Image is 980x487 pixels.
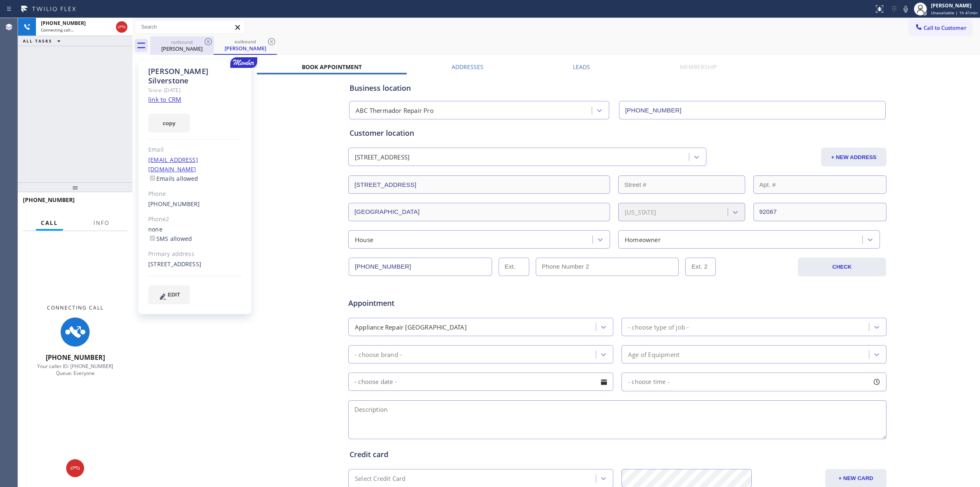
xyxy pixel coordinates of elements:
[909,20,972,36] button: Call to Customer
[94,219,109,227] span: Info
[900,3,911,15] button: Mute
[150,175,155,181] input: Emails allowed
[151,45,213,52] div: [PERSON_NAME]
[214,45,276,52] div: [PERSON_NAME]
[499,258,529,276] input: Ext.
[355,235,373,244] div: House
[148,225,242,244] div: none
[356,106,434,115] div: ABC Thermador Repair Pro
[36,215,63,231] button: Call
[37,363,113,377] span: Your caller ID: [PHONE_NUMBER] Queue: Everyone
[47,304,104,311] span: Connecting Call
[573,63,590,71] label: Leads
[348,203,610,221] input: City
[214,38,276,45] div: outbound
[350,83,885,94] div: Business location
[41,27,74,33] span: Connecting call…
[628,322,689,332] div: - choose type of job -
[536,258,679,276] input: Phone Number 2
[148,114,190,132] button: copy
[350,128,885,139] div: Customer location
[41,20,86,27] span: [PHONE_NUMBER]
[798,258,886,276] button: CHECK
[151,39,213,45] div: outbound
[753,203,887,221] input: ZIP
[148,235,192,242] label: SMS allowed
[89,215,114,231] button: Info
[23,196,75,204] span: [PHONE_NUMBER]
[116,21,127,33] button: Hang up
[355,350,402,359] div: - choose brand -
[41,219,58,227] span: Call
[66,459,84,477] button: Hang up
[148,249,242,259] div: Primary address
[148,189,242,199] div: Phone
[151,36,213,55] div: Monty Silverstone
[18,36,69,46] button: ALL TASKS
[685,258,716,276] input: Ext. 2
[355,153,410,162] div: [STREET_ADDRESS]
[628,350,679,359] div: Age of Equipment
[753,175,887,194] input: Apt. #
[148,285,190,304] button: EDIT
[148,67,242,85] div: [PERSON_NAME] Silverstone
[348,298,527,309] span: Appointment
[135,20,245,34] input: Search
[302,63,362,71] label: Book Appointment
[821,148,886,166] button: + NEW ADDRESS
[680,63,717,71] label: Membership
[148,215,242,224] div: Phone2
[628,378,670,386] span: - choose time -
[355,474,406,483] div: Select Credit Card
[348,175,610,194] input: Address
[618,175,745,194] input: Street #
[150,236,155,241] input: SMS allowed
[148,200,200,208] a: [PHONE_NUMBER]
[148,260,242,269] div: [STREET_ADDRESS]
[148,175,198,182] label: Emails allowed
[148,85,242,95] div: Since: [DATE]
[931,10,978,16] span: Unavailable | 1h 41min
[350,449,885,460] div: Credit card
[348,373,613,391] input: - choose date -
[924,24,967,31] span: Call to Customer
[349,258,492,276] input: Phone Number
[148,95,181,103] a: link to CRM
[355,322,467,332] div: Appliance Repair [GEOGRAPHIC_DATA]
[214,36,276,54] div: Monty Silverstone
[931,2,978,9] div: [PERSON_NAME]
[619,101,886,119] input: Phone Number
[46,353,105,362] span: [PHONE_NUMBER]
[452,63,483,71] label: Addresses
[23,38,52,44] span: ALL TASKS
[148,145,242,155] div: Email
[625,235,661,244] div: Homeowner
[148,156,198,173] a: [EMAIL_ADDRESS][DOMAIN_NAME]
[168,292,180,298] span: EDIT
